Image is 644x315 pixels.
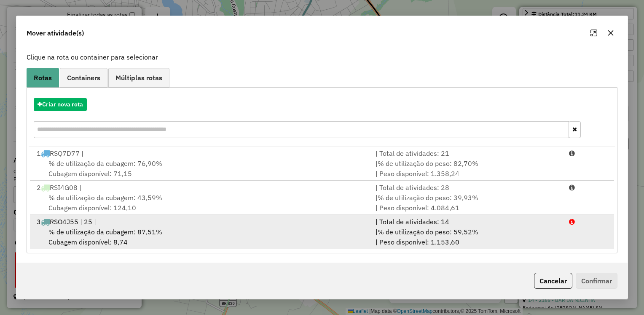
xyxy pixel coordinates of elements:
span: Múltiplas rotas [115,74,162,81]
span: % de utilização da cubagem: 43,59% [48,193,162,202]
span: Containers [67,74,100,81]
button: Maximize [587,26,601,40]
div: Cubagem disponível: 124,10 [32,193,370,213]
div: Cubagem disponível: 8,74 [32,227,370,247]
div: | | Peso disponível: 1.358,24 [370,158,564,179]
button: Criar nova rota [34,98,87,111]
div: | Total de atividades: 21 [370,148,564,158]
button: Cancelar [534,273,572,289]
div: Cubagem disponível: 71,15 [32,158,370,179]
span: % de utilização do peso: 59,52% [378,228,478,236]
span: % de utilização do peso: 82,70% [378,159,478,168]
span: Rotas [34,74,52,81]
div: | Total de atividades: 28 [370,182,564,193]
span: % de utilização da cubagem: 76,90% [48,159,162,168]
i: Porcentagens após mover as atividades: Cubagem: 81,31% Peso: 87,56% [569,150,575,157]
span: Mover atividade(s) [27,28,84,38]
div: 2 RSI4G08 | [32,182,370,193]
span: % de utilização do peso: 39,93% [378,193,478,202]
label: Clique na rota ou container para selecionar [27,52,158,62]
div: 3 [32,217,370,227]
div: 1 RSQ7D77 | [32,148,370,158]
div: | | Peso disponível: 4.084,61 [370,193,564,213]
i: Porcentagens após mover as atividades: Cubagem: 106,94% Peso: 72,91% [569,218,575,225]
span: RSO4J55 | 25 | [50,217,96,226]
div: | Total de atividades: 14 [370,217,564,227]
span: % de utilização da cubagem: 87,51% [48,228,162,236]
i: Porcentagens após mover as atividades: Cubagem: 49,77% Peso: 45,54% [569,184,575,191]
div: | | Peso disponível: 1.153,60 [370,227,564,247]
